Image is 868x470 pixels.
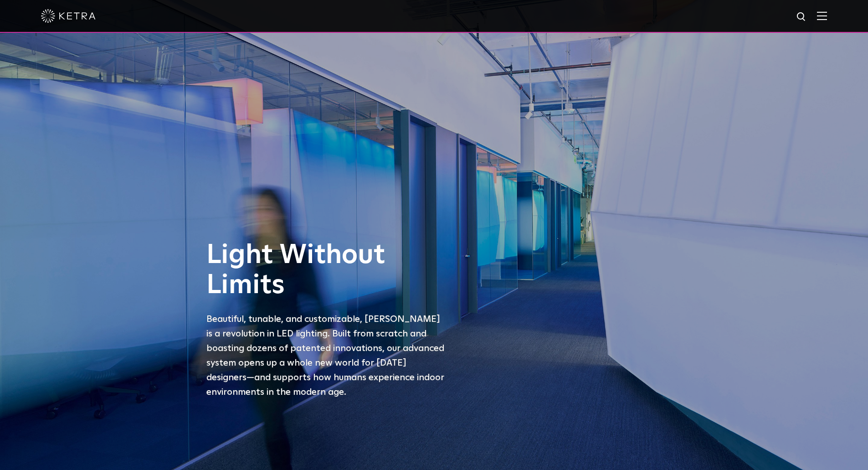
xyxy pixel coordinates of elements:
span: —and supports how humans experience indoor environments in the modern age. [206,373,444,397]
img: ketra-logo-2019-white [41,9,96,23]
img: search icon [796,11,807,23]
img: Hamburger%20Nav.svg [817,11,827,20]
h1: Light Without Limits [206,240,448,300]
p: Beautiful, tunable, and customizable, [PERSON_NAME] is a revolution in LED lighting. Built from s... [206,312,448,399]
